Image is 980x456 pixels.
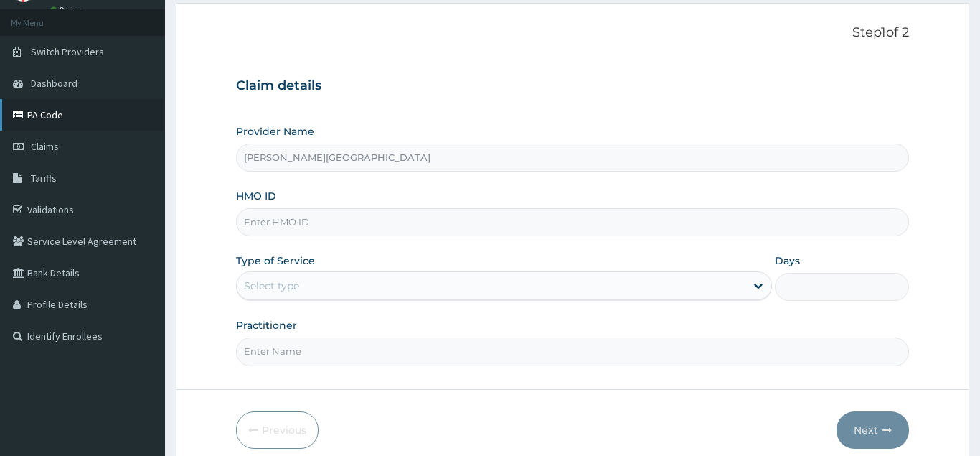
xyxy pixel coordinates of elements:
label: Provider Name [236,124,314,139]
span: Claims [31,140,59,153]
button: Previous [236,411,319,449]
label: Days [775,253,800,268]
button: Next [837,411,909,449]
div: Select type [244,279,299,293]
span: Dashboard [31,77,77,90]
input: Enter HMO ID [236,208,909,236]
label: Type of Service [236,253,315,268]
span: Tariffs [31,172,57,185]
h3: Claim details [236,78,909,94]
input: Enter Name [236,338,909,366]
p: Step 1 of 2 [236,25,909,41]
span: Switch Providers [31,45,104,58]
label: HMO ID [236,189,276,203]
a: Online [50,5,85,15]
label: Practitioner [236,318,297,332]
